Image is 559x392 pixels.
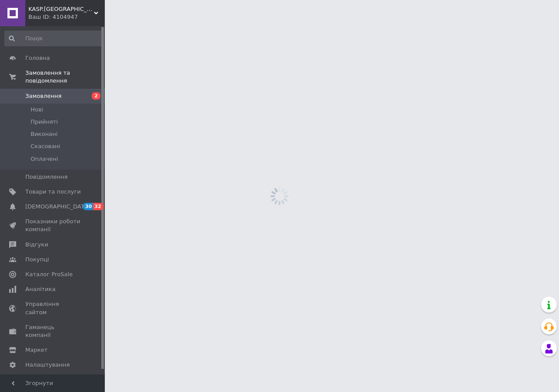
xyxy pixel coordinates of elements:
span: [DEMOGRAPHIC_DATA] [25,203,90,211]
span: Оплачені [31,155,58,163]
span: Маркет [25,346,48,354]
span: Показники роботи компанії [25,218,81,233]
span: Замовлення та повідомлення [25,69,105,85]
span: Нові [31,106,43,114]
span: Прийняті [31,118,58,126]
div: Ваш ID: 4104947 [28,13,105,21]
span: Скасовані [31,142,60,150]
span: 30 [83,203,93,210]
span: Товари та послуги [25,188,81,196]
span: 2 [92,92,100,100]
span: Відгуки [25,241,48,249]
span: Налаштування [25,361,70,369]
span: Аналітика [25,285,55,293]
span: Управління сайтом [25,300,81,316]
span: Покупці [25,256,49,264]
span: Гаманець компанії [25,323,81,339]
span: Повідомлення [25,173,68,181]
span: Виконані [31,130,58,138]
span: Замовлення [25,92,62,100]
span: KASP.UKRAINE [28,5,94,13]
span: 32 [93,203,103,210]
span: Головна [25,54,50,62]
input: Пошук [4,31,103,46]
span: Каталог ProSale [25,271,72,278]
